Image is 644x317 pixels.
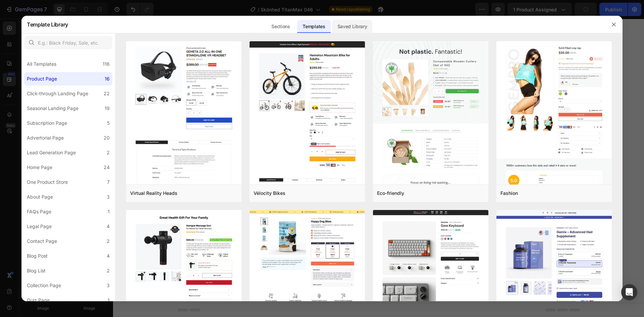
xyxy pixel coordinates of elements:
[27,296,50,304] div: Quiz Page
[27,193,53,201] div: About Page
[103,60,110,68] div: 116
[275,134,450,154] p: – Oplev de fulde fordele ved Skönhed: mere energi, bedre fokus og en følelse af øget trivsel – fo...
[107,252,110,260] div: 4
[246,226,281,233] div: Generate layout
[130,189,177,197] div: Virtual Reality Heads
[27,16,68,33] h2: Template Library
[27,104,78,112] div: Seasonal Landing Page
[105,104,110,112] div: 19
[27,222,52,230] div: Legal Page
[27,119,67,127] div: Subscription Page
[275,45,309,51] strong: Start din rejse
[274,71,451,83] h2: Anden måned
[290,235,340,241] span: then drag & drop elements
[250,211,281,218] span: Add section
[27,252,48,260] div: Blog Post
[500,189,518,197] div: Fashion
[27,178,68,186] div: One Product Store
[275,43,450,63] p: – Begynd at integrere Skönhed-produkter i din dagligdag. Støt kroppens naturlige processer og fre...
[107,267,110,275] div: 2
[275,136,323,142] strong: Mærk forandringen
[27,267,46,275] div: Blog List
[107,222,110,230] div: 4
[377,189,404,197] div: Eco-friendly
[274,122,451,134] h2: Tredje måned
[104,90,110,98] div: 22
[27,281,61,289] div: Collection Page
[107,237,110,245] div: 2
[275,84,450,113] p: – Brug produkterne regelmæssigt, så de naturlige ingredienser kan virke i synergi og styrke både ...
[104,163,110,171] div: 24
[27,208,51,216] div: FAQs Page
[108,296,110,304] div: 1
[254,189,285,197] div: Vélocity Bikes
[245,235,281,241] span: from URL or image
[108,208,110,216] div: 1
[27,134,64,142] div: Advertorial Page
[24,36,112,49] input: E.g.: Black Friday, Sale, etc.
[27,163,52,171] div: Home Page
[275,85,339,92] strong: Vedholdenhed betaler sig
[274,31,451,43] h2: Første måned
[27,149,76,157] div: Lead Generation Page
[105,75,110,83] div: 16
[27,60,56,68] div: All Templates
[107,193,110,201] div: 3
[27,90,88,98] div: Click-through Landing Page
[297,20,330,33] div: Templates
[190,235,236,241] span: inspired by CRO experts
[107,119,110,127] div: 5
[332,20,373,33] div: Saved Library
[107,149,110,157] div: 2
[621,284,637,300] div: Open Intercom Messenger
[27,75,57,83] div: Product Page
[27,237,57,245] div: Contact Page
[107,281,110,289] div: 3
[295,226,336,233] div: Add blank section
[266,20,295,33] div: Sections
[193,226,234,233] div: Choose templates
[104,134,110,142] div: 20
[107,178,110,186] div: 7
